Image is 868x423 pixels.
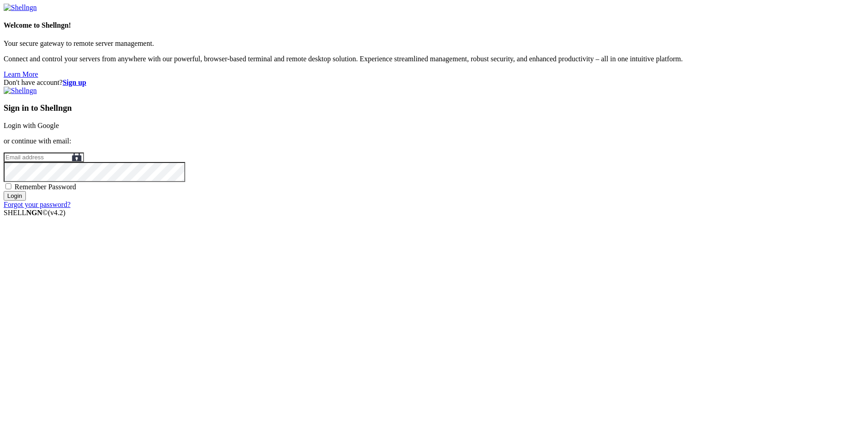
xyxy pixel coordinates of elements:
[48,209,66,216] span: 4.2.0
[5,183,11,189] input: Remember Password
[4,55,864,63] p: Connect and control your servers from anywhere with our powerful, browser-based terminal and remo...
[4,39,864,48] p: Your secure gateway to remote server management.
[4,122,59,129] a: Login with Google
[15,183,76,191] span: Remember Password
[26,209,43,216] b: NGN
[4,21,864,30] h4: Welcome to Shellngn!
[4,209,65,216] span: SHELL ©
[4,152,84,162] input: Email address
[4,103,864,113] h3: Sign in to Shellngn
[63,79,86,86] a: Sign up
[4,137,864,145] p: or continue with email:
[4,191,26,201] input: Login
[4,79,864,87] div: Don't have account?
[4,201,70,208] a: Forgot your password?
[4,4,37,12] img: Shellngn
[4,87,37,95] img: Shellngn
[4,70,38,78] a: Learn More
